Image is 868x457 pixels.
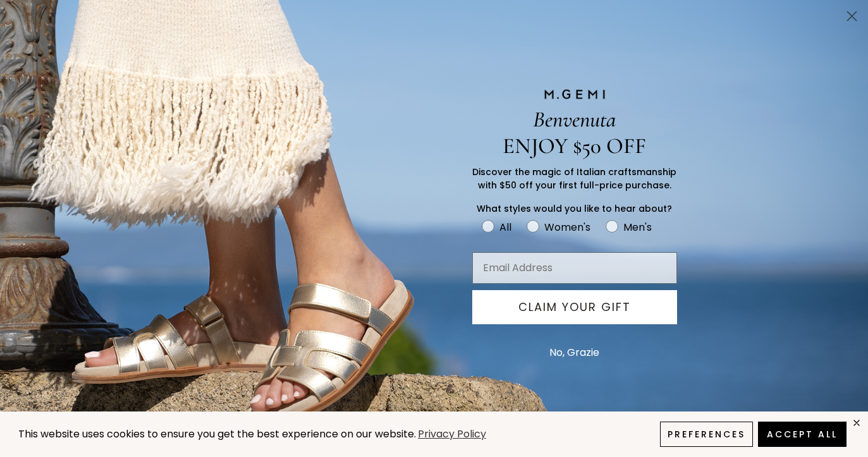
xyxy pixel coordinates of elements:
span: Benvenuta [533,106,616,133]
button: Close dialog [841,5,863,27]
a: Privacy Policy (opens in a new tab) [416,427,488,442]
span: ENJOY $50 OFF [503,133,646,159]
button: No, Grazie [543,337,606,369]
button: Preferences [660,422,753,447]
button: Accept All [758,422,847,447]
div: All [499,219,511,235]
div: Women's [544,219,590,235]
span: This website uses cookies to ensure you get the best experience on our website. [18,427,416,441]
button: CLAIM YOUR GIFT [472,290,677,324]
img: M.GEMI [543,88,606,100]
input: Email Address [472,252,677,284]
span: Discover the magic of Italian craftsmanship with $50 off your first full-price purchase. [472,166,676,192]
span: What styles would you like to hear about? [477,202,672,215]
div: Men's [623,219,652,235]
div: close [852,418,862,428]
